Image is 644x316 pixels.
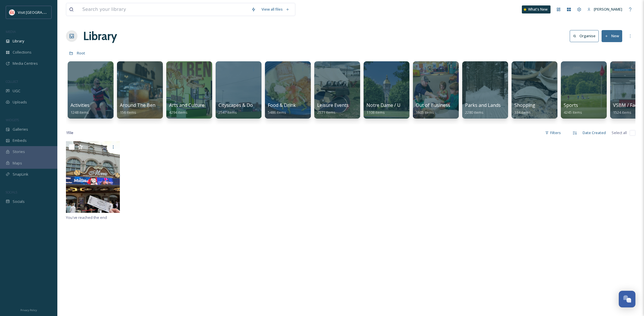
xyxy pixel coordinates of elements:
span: Notre Dame / Universities [366,102,423,108]
span: Out of Business / Do Not Use / Outdated [416,102,504,108]
span: 1 file [66,130,73,136]
span: 1605 items [416,110,434,115]
span: COLLECT [6,79,18,84]
a: Privacy Policy [20,306,37,313]
button: Open Chat [619,291,635,307]
div: Filters [542,127,564,138]
span: 1524 items [613,110,631,115]
a: Cityscapes & Downtowns2547 items [218,103,272,115]
span: Stories [13,149,25,154]
a: What's New [522,5,551,13]
span: 1108 items [366,110,385,115]
span: 2547 items [218,110,237,115]
span: Embeds [13,138,27,143]
input: Search your library [79,3,248,16]
span: Media Centres [13,61,38,66]
span: Arts and Culture [169,102,204,108]
span: 334 items [514,110,531,115]
a: Around The Bend Series156 items [120,103,172,115]
span: Collections [13,50,32,55]
div: Date Created [580,127,609,138]
span: 2571 items [317,110,335,115]
a: Parks and Landscapes2280 items [465,103,513,115]
span: Shopping [514,102,535,108]
a: Arts and Culture4294 items [169,103,204,115]
span: 156 items [120,110,136,115]
span: Galleries [13,127,28,132]
span: Parks and Landscapes [465,102,513,108]
a: Sports4245 items [564,103,582,115]
span: WIDGETS [6,118,19,122]
span: SnapLink [13,172,28,177]
span: 4245 items [564,110,582,115]
a: Activities1248 items [71,103,89,115]
span: UGC [13,88,20,94]
span: 4294 items [169,110,188,115]
a: Shopping334 items [514,103,535,115]
span: Cityscapes & Downtowns [218,102,272,108]
button: New [602,30,622,42]
span: SOCIALS [6,190,17,194]
span: You've reached the end [66,215,107,220]
span: Privacy Policy [20,308,37,312]
a: Notre Dame / Universities1108 items [366,103,423,115]
a: Organise [570,30,602,42]
span: 1248 items [71,110,89,115]
span: Uploads [13,99,27,105]
span: Socials [13,199,25,204]
span: Food & Drink [268,102,296,108]
span: Visit [GEOGRAPHIC_DATA] [18,9,62,15]
img: vsbm-stackedMISH_CMYKlogo2017.jpg [9,9,15,15]
a: [PERSON_NAME] [584,4,625,15]
img: ext_1755007093.606102_Balexander@visitsouthbend.com-IMG_5033.jpeg [66,141,120,213]
span: Library [13,38,24,44]
span: Sports [564,102,578,108]
span: 5486 items [268,110,286,115]
button: Organise [570,30,599,42]
a: Leisure Events2571 items [317,103,349,115]
span: Leisure Events [317,102,349,108]
span: MEDIA [6,30,16,34]
a: View all files [259,4,292,15]
a: Food & Drink5486 items [268,103,296,115]
a: Root [77,50,85,56]
span: Root [77,50,85,56]
span: Select all [612,130,627,136]
span: Maps [13,160,22,166]
span: 2280 items [465,110,483,115]
a: Library [83,28,117,45]
a: Out of Business / Do Not Use / Outdated1605 items [416,103,504,115]
span: [PERSON_NAME] [594,7,622,12]
span: Activities [71,102,89,108]
span: Around The Bend Series [120,102,172,108]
